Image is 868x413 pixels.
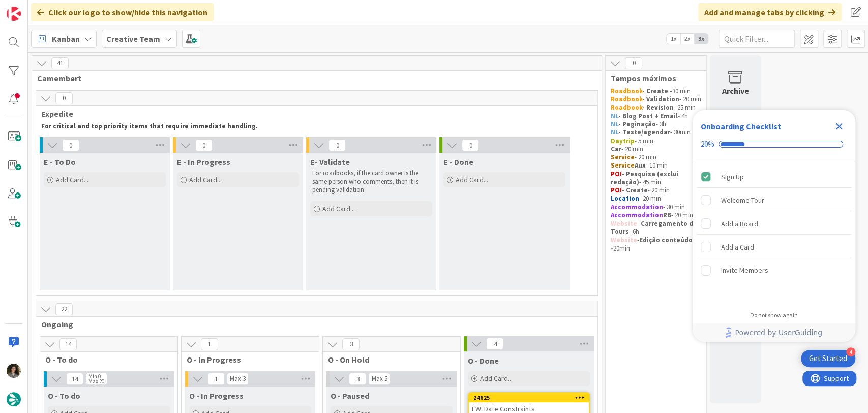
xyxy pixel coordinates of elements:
div: Max 5 [371,376,387,381]
p: - 5 min [611,137,701,145]
div: Welcome Tour is incomplete. [697,189,851,211]
span: Tempos máximos [611,73,694,84]
span: 4 [486,338,503,350]
div: Close Checklist [831,118,847,134]
span: 14 [66,373,83,385]
span: 0 [195,139,213,151]
strong: Accommodation [611,211,663,219]
span: Expedite [41,108,585,119]
p: - 20 min [611,186,701,195]
strong: - Create - [642,87,672,95]
div: Min 0 [88,374,101,379]
div: 24625 [473,394,589,401]
strong: Accommodation [611,203,663,211]
strong: - Pesquisa (exclui redação) [611,170,680,186]
p: - - 6h [611,219,701,236]
span: Add Card... [480,374,513,383]
strong: RB [663,211,671,219]
div: Add a Card [721,241,754,253]
span: 0 [55,92,73,104]
p: - 10 min [611,161,701,170]
strong: POI [611,170,622,178]
span: 1 [201,338,218,350]
span: Powered by UserGuiding [735,326,822,339]
strong: NL [611,112,618,120]
p: - 45 min [611,170,701,187]
span: E- Validate [310,157,350,167]
span: E - To Do [44,157,76,167]
span: O - To do [45,354,165,365]
div: Archive [722,85,749,97]
strong: Roadbook [611,87,642,95]
span: O - To do [48,391,80,401]
p: - 20min [611,236,701,253]
div: Click our logo to show/hide this navigation [31,3,214,21]
strong: Carregamento de Tours [611,219,699,236]
p: - 25 min [611,104,701,112]
span: Camembert [37,73,589,84]
div: Do not show again [750,311,798,319]
p: - 20 min [611,145,701,153]
p: - 20 min [611,153,701,161]
span: O - In Progress [189,391,244,401]
a: Powered by UserGuiding [698,323,850,342]
span: 3 [349,373,366,385]
span: 0 [328,139,346,151]
span: O - In Progress [187,354,306,365]
div: Onboarding Checklist [701,120,781,132]
p: - 3h [611,120,701,128]
div: Invite Members [721,264,768,277]
strong: POI [611,186,622,195]
span: Add Card... [456,175,488,184]
strong: Aux [635,161,646,170]
div: Max 20 [88,379,104,384]
strong: NL [611,128,618,136]
div: Add and manage tabs by clicking [698,3,842,21]
input: Quick Filter... [719,30,795,48]
div: Sign Up is complete. [697,166,851,188]
div: Checklist items [693,161,855,305]
p: For roadbooks, if the card owner is the same person who comments, then it is pending validation [312,169,430,194]
div: Add a Card is incomplete. [697,236,851,258]
span: 1x [667,34,680,44]
p: - 20 min [611,95,701,103]
strong: - Create [622,186,648,195]
strong: NL [611,120,618,128]
p: - 20 min [611,195,701,203]
span: 1 [207,373,225,385]
strong: Edição conteúdo - [611,236,694,253]
strong: Roadbook [611,103,642,112]
div: Open Get Started checklist, remaining modules: 4 [801,350,855,367]
div: Checklist progress: 20% [701,140,847,149]
span: Support [21,2,46,14]
span: O - Done [468,355,499,366]
div: 20% [701,140,714,149]
p: 30 min [611,87,701,95]
span: 3 [342,338,360,350]
strong: - Teste/agendar [618,128,670,136]
span: O - Paused [331,391,369,401]
span: Add Card... [322,204,355,213]
strong: - Revision [642,103,674,112]
p: - 30min [611,128,701,136]
span: Kanban [52,33,80,45]
img: MS [7,364,21,378]
p: - 4h [611,112,701,120]
span: 0 [62,139,79,151]
div: Invite Members is incomplete. [697,259,851,282]
div: Welcome Tour [721,194,764,206]
strong: For critical and top priority items that require immediate handling. [41,122,258,130]
div: Sign Up [721,171,744,183]
strong: - Blog Post + Email [618,112,678,120]
span: Ongoing [41,319,585,329]
span: 3x [694,34,708,44]
strong: - Validation [642,95,679,103]
img: Visit kanbanzone.com [7,7,21,21]
strong: Daytrip [611,136,635,145]
strong: Website [611,219,637,228]
div: Max 3 [230,376,246,381]
span: 0 [625,57,642,69]
b: Creative Team [106,34,160,44]
span: 41 [51,57,69,69]
span: Add Card... [56,175,88,184]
